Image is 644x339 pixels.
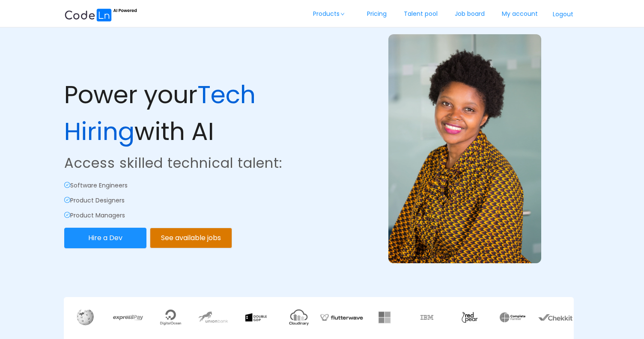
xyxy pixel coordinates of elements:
[320,305,363,329] img: flutter.513ce320.webp
[64,181,320,190] p: Software Engineers
[546,8,580,21] button: Logout
[538,314,572,321] img: chekkit.0bccf985.webp
[64,196,320,205] p: Product Designers
[64,228,146,248] button: Hire a Dev
[420,315,433,320] img: ibm.f019ecc1.webp
[459,310,480,325] img: 3JiQAAAAAABZABt8ruoJIq32+N62SQO0hFKGtpKBtqUKlH8dAofS56CJ7FppICrj1pHkAOPKAAA=
[388,34,541,263] img: example
[340,12,345,16] i: icon: down
[64,77,320,150] p: Power your with AI
[64,182,70,188] i: icon: check-circle
[150,228,232,248] button: See available jobs
[245,313,267,321] img: gdp.f5de0a9d.webp
[500,312,525,322] img: xNYAAAAAA=
[198,303,228,333] img: union.a1ab9f8d.webp
[113,315,143,321] img: express.25241924.webp
[64,197,70,203] i: icon: check-circle
[160,307,182,328] img: digitalocean.9711bae0.webp
[64,7,137,21] img: ai.87e98a1d.svg
[288,307,310,328] img: cloud.8900efb9.webp
[64,153,320,173] p: Access skilled technical talent:
[77,309,94,325] img: wikipedia.924a3bd0.webp
[378,311,391,324] img: fq4AAAAAAAAAAA=
[64,212,70,218] i: icon: check-circle
[64,211,320,220] p: Product Managers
